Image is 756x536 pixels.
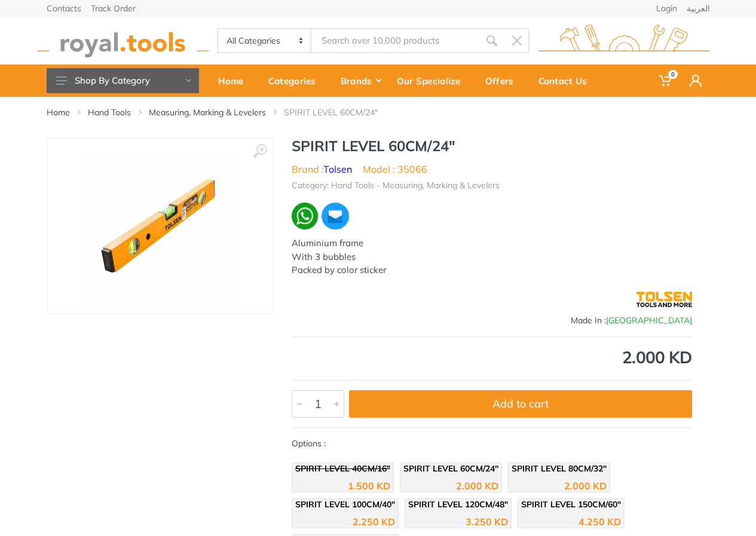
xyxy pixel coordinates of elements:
div: 3.250 KD [466,517,508,526]
div: Contact Us [530,68,604,93]
div: 1.500 KD [348,481,390,491]
a: العربية [687,4,710,13]
a: SPIRIT LEVEL 120CM/48" 3.250 KD [405,498,512,528]
div: Categories [260,68,332,93]
span: 0 [668,70,678,79]
button: Shop By Category [47,68,199,93]
a: SPIRIT LEVEL 100CM/40" 2.250 KD [292,498,399,528]
div: Our Specialize [388,68,477,93]
a: Home [210,65,260,97]
img: Royal Tools - SPIRIT LEVEL 60CM/24 [85,151,235,301]
img: wa.webp [292,203,319,229]
span: SPIRIT LEVEL 100CM/40" [295,499,395,510]
div: 2.250 KD [353,517,395,526]
h1: SPIRIT LEVEL 60CM/24" [292,137,692,155]
button: Add to cart [349,390,692,418]
a: 0 [651,65,681,97]
a: Offers [477,65,530,97]
a: Track Order [91,4,136,13]
span: SPIRIT LEVEL 150CM/60" [521,499,621,510]
div: Offers [477,68,530,93]
a: Contacts [47,4,81,13]
span: [GEOGRAPHIC_DATA] [606,315,692,326]
li: Category: Hand Tools - Measuring, Marking & Levelers [292,179,500,192]
img: Tolsen [636,284,692,314]
img: royal.tools Logo [538,24,710,57]
span: SPIRIT LEVEL 40CM/16" [295,463,390,474]
img: ma.webp [320,201,350,231]
a: Categories [260,65,332,97]
img: royal.tools Logo [37,24,209,57]
div: 2.000 KD [564,481,607,491]
span: SPIRIT LEVEL 120CM/48" [408,499,508,510]
a: SPIRIT LEVEL 150CM/60" 4.250 KD [518,498,625,528]
a: Measuring, Marking & Levelers [149,106,266,118]
nav: breadcrumb [47,106,710,118]
input: Site search [311,28,479,53]
div: Aluminium frame With 3 bubbles Packed by color sticker [292,237,692,277]
a: SPIRIT LEVEL 40CM/16" 1.500 KD [292,463,394,492]
a: Hand Tools [88,106,131,118]
div: 2.000 KD [292,349,692,366]
a: Contact Us [530,65,604,97]
li: SPIRIT LEVEL 60CM/24" [284,106,396,118]
div: Brands [332,68,388,93]
select: Category [218,29,312,52]
div: 2.000 KD [456,481,498,491]
a: SPIRIT LEVEL 60CM/24" 2.000 KD [400,463,502,492]
div: 4.250 KD [579,517,621,526]
span: SPIRIT LEVEL 80CM/32" [512,463,607,474]
li: Brand : [292,162,352,176]
span: SPIRIT LEVEL 60CM/24" [403,463,498,474]
div: Made In : [292,314,692,327]
a: Home [47,106,70,118]
li: Model : 35066 [363,162,427,176]
a: Tolsen [323,163,352,175]
a: Login [656,4,677,13]
a: Our Specialize [388,65,477,97]
div: Home [210,68,260,93]
a: SPIRIT LEVEL 80CM/32" 2.000 KD [508,463,610,492]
